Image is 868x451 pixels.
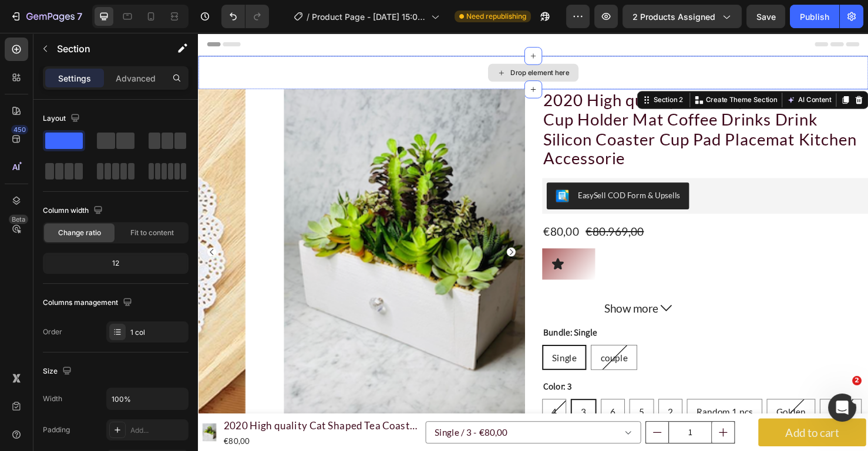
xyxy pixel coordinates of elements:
span: 6 [433,392,439,403]
p: 7 [77,9,82,23]
button: 2 products assigned [623,5,742,28]
span: Fit to content [130,228,174,238]
button: Carousel Back Arrow [9,226,19,235]
span: Silver [664,392,687,403]
div: 12 [45,255,186,272]
span: Need republishing [466,11,526,22]
span: Change ratio [58,228,101,238]
div: €80.969,00 [406,199,470,217]
span: 2 products assigned [633,11,715,23]
div: €80,00 [362,199,402,217]
p: Advanced [116,72,156,84]
h2: 2020 High quality Cat Shaped Tea Coaster Cup Holder Mat Coffee Drinks Drink Silicon Coaster Cup P... [362,59,705,143]
a: 2020 High quality Cat Shaped Tea Coaster Cup Holder Mat Coffee Drinks Drink Silicon Coaster Cup P... [49,59,392,402]
button: Add to cart [589,405,702,435]
button: increment [540,409,564,431]
span: Single [372,335,398,347]
button: Save [746,5,785,28]
div: 1 col [130,327,186,338]
span: / [307,11,309,23]
div: Columns management [43,295,134,311]
div: Undo/Redo [221,5,269,28]
div: Order [43,327,62,337]
button: Carousel Next Arrow [324,226,334,235]
div: Add to cart [617,412,674,428]
div: Publish [800,11,829,23]
div: Padding [43,425,70,435]
div: €80,00 [26,422,234,436]
div: EasySell COD Form & Upsells [399,164,507,177]
iframe: Intercom live chat [828,394,856,422]
div: Layout [43,111,82,127]
legend: Bundle: Single [362,307,420,323]
span: 2 [852,376,862,385]
button: Show more [427,282,705,297]
div: Drop element here [328,37,391,46]
div: Add... [130,425,186,436]
div: Section 2 [476,65,512,76]
div: Column width [43,203,105,219]
span: 3 [402,392,408,403]
div: Size [43,364,74,379]
span: Random 1 pcs [524,392,583,403]
div: Width [43,394,62,404]
iframe: Design area [198,33,868,451]
span: couple [423,335,451,347]
span: Product Page - [DATE] 15:06:31 [312,11,426,23]
span: Show more [427,282,484,297]
p: Create Theme Section [534,65,609,76]
legend: Color: 3 [362,364,394,380]
span: 2 [494,392,499,403]
button: decrement [471,409,494,431]
p: Settings [58,72,91,84]
span: 4 [372,392,377,403]
button: EasySell COD Form & Upsells [366,157,516,185]
span: 5 [463,392,469,403]
button: AI Content [617,63,668,77]
h1: 2020 High quality Cat Shaped Tea Coaster Cup Holder Mat Coffee Drinks Drink Silicon Coaster Cup P... [26,403,234,422]
input: quantity [494,409,540,431]
p: Section [57,42,153,56]
div: 450 [11,125,28,134]
div: Beta [9,215,28,224]
button: Publish [790,5,839,28]
input: Auto [107,388,188,409]
span: Golden [608,392,639,403]
span: Save [756,12,776,22]
button: 7 [5,5,88,28]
